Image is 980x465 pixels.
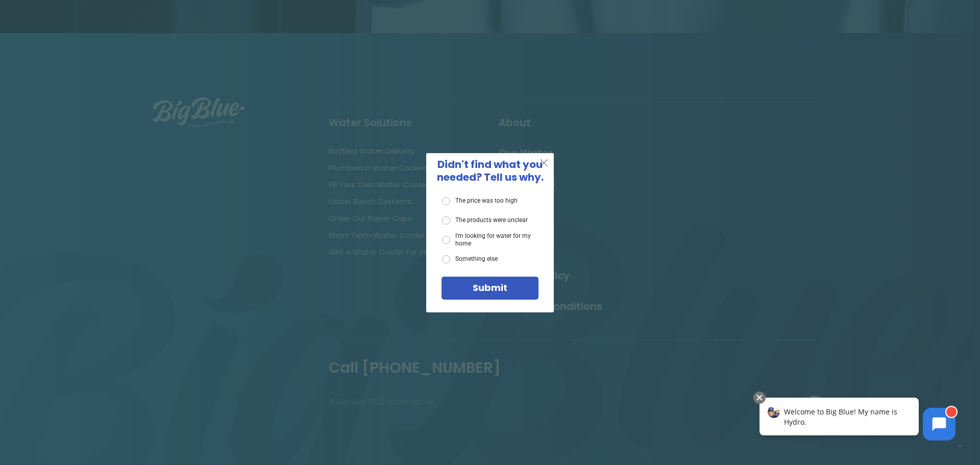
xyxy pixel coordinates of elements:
label: I'm looking for water for my home [442,232,538,247]
label: The price was too high [442,197,518,205]
span: X [540,156,549,169]
iframe: Chatbot [749,389,966,451]
label: Something else [442,255,498,263]
span: Submit [473,281,507,294]
label: The products were unclear [442,216,528,225]
span: Didn't find what you needed? Tell us why. [437,157,544,184]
